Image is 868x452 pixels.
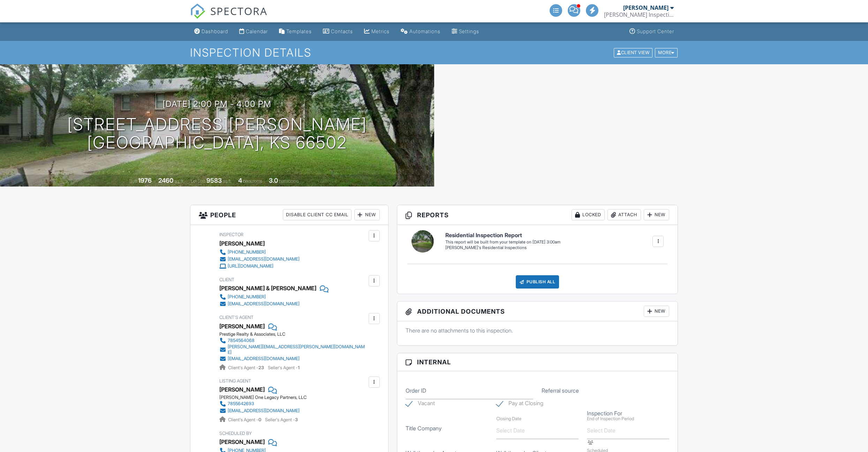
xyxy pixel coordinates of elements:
a: [PHONE_NUMBER] [219,249,300,256]
div: [EMAIL_ADDRESS][DOMAIN_NAME] [228,356,300,362]
span: sq. ft. [174,178,184,184]
div: Contacts [331,28,353,34]
a: SPECTORA [190,9,267,24]
div: [PERSON_NAME]'s Residential Inspections [445,245,560,251]
div: New [644,209,669,220]
div: Prestige Realty & Associates, LLC [219,331,372,337]
div: Mertz Inspections [604,11,674,18]
div: More [655,48,678,57]
a: Support Center [627,25,677,38]
span: Inspector [219,232,243,237]
div: Automations [409,28,440,34]
a: Calendar [236,25,271,38]
label: Order ID [406,387,426,394]
a: [PERSON_NAME][EMAIL_ADDRESS][PERSON_NAME][DOMAIN_NAME] [219,344,367,355]
div: New [644,306,669,317]
div: Disable Client CC Email [283,209,352,220]
span: Seller's Agent - [265,417,298,422]
span: Client's Agent [219,315,254,320]
div: [EMAIL_ADDRESS][DOMAIN_NAME] [228,301,300,307]
a: [URL][DOMAIN_NAME] [219,263,300,270]
span: Seller's Agent - [268,365,300,370]
input: End of Inspection Period [587,422,669,439]
h1: [STREET_ADDRESS][PERSON_NAME] [GEOGRAPHIC_DATA], KS 66502 [67,115,367,152]
h3: [DATE] 2:00 pm - 4:00 pm [163,99,271,109]
a: [PHONE_NUMBER] [219,293,323,300]
a: Contacts [320,25,356,38]
div: Templates [286,28,312,34]
a: 7855642693 [219,400,301,407]
span: Client [219,277,234,282]
span: bathrooms [279,178,299,184]
a: Metrics [361,25,392,38]
div: 2460 [158,177,173,184]
a: [EMAIL_ADDRESS][DOMAIN_NAME] [219,300,323,307]
span: bedrooms [243,178,262,184]
div: [URL][DOMAIN_NAME] [228,263,273,269]
div: [PERSON_NAME] [219,238,265,249]
div: New [354,209,380,220]
label: End of Inspection Period [587,416,634,421]
div: This report will be built from your template on [DATE] 3:00am [445,239,560,245]
span: Built [129,178,137,184]
div: [PERSON_NAME] One Legacy Partners, LLC [219,395,307,400]
span: Lot Size [191,178,205,184]
div: 3.0 [269,177,278,184]
div: [PHONE_NUMBER] [228,294,266,300]
a: Templates [276,25,315,38]
div: Calendar [246,28,268,34]
img: The Best Home Inspection Software - Spectora [190,3,205,19]
div: Client View [614,48,652,57]
input: Closing Date [496,422,579,439]
div: [EMAIL_ADDRESS][DOMAIN_NAME] [228,408,300,414]
label: Title Company [406,424,441,432]
div: [PERSON_NAME] [219,437,265,447]
div: Settings [459,28,479,34]
div: Publish All [516,275,559,289]
h1: Inspection Details [190,46,678,59]
label: Vacant [406,400,435,409]
span: sq.ft. [223,178,232,184]
strong: 3 [295,417,298,422]
h3: Reports [397,205,678,225]
a: Automations (Advanced) [398,25,443,38]
a: [EMAIL_ADDRESS][DOMAIN_NAME] [219,407,301,414]
label: Pay at Closing [496,400,543,409]
strong: 0 [258,417,261,422]
h6: Residential Inspection Report [445,232,560,239]
div: 9583 [206,177,222,184]
a: [PERSON_NAME] [219,384,265,395]
div: Locked [572,209,605,220]
div: 7854564068 [228,338,255,343]
span: Client's Agent - [228,417,262,422]
a: [EMAIL_ADDRESS][DOMAIN_NAME] [219,256,300,263]
div: Dashboard [202,28,228,34]
label: Closing Date [496,416,521,421]
div: [PERSON_NAME] & [PERSON_NAME] [219,283,316,293]
span: Client's Agent - [228,365,265,370]
p: There are no attachments to this inspection. [406,327,670,334]
div: Metrics [371,28,390,34]
span: SPECTORA [210,3,267,18]
div: Attach [607,209,641,220]
a: Dashboard [191,25,231,38]
a: Settings [449,25,482,38]
a: 7854564068 [219,337,367,344]
label: Inspection For [587,409,622,417]
div: 4 [238,177,242,184]
strong: 1 [298,365,300,370]
span: Listing Agent [219,378,251,384]
a: Client View [613,50,654,55]
div: [PHONE_NUMBER] [228,249,266,255]
h3: Additional Documents [397,301,678,321]
h3: Internal [397,353,678,371]
label: Referral source [542,387,579,394]
div: [PERSON_NAME][EMAIL_ADDRESS][PERSON_NAME][DOMAIN_NAME] [228,344,367,355]
span: Scheduled By [219,431,252,436]
a: [EMAIL_ADDRESS][DOMAIN_NAME] [219,355,367,362]
div: [PERSON_NAME] [623,4,669,11]
div: Support Center [637,28,674,34]
h3: People [190,205,388,225]
div: 7855642693 [228,401,254,407]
